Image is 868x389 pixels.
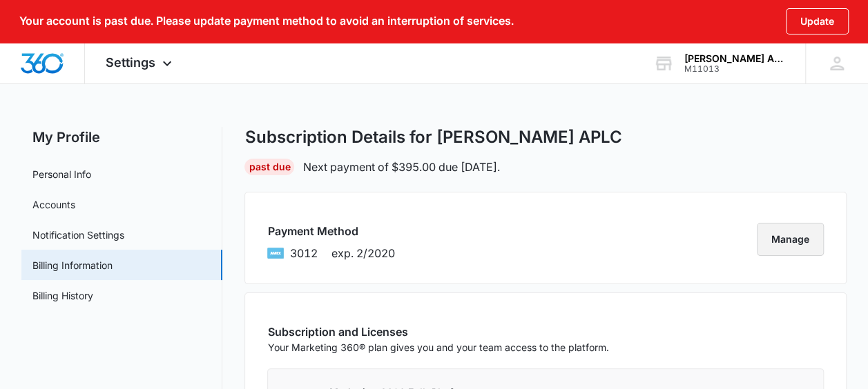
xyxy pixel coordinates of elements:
[331,245,394,261] span: exp. 2/2020
[757,223,824,256] button: Manage
[32,228,124,242] a: Notification Settings
[32,258,113,272] a: Billing Information
[267,323,608,340] h3: Subscription and Licenses
[32,167,91,181] a: Personal Info
[21,127,222,148] h2: My Profile
[684,53,785,64] div: account name
[302,159,499,175] p: Next payment of $395.00 due [DATE].
[244,127,621,148] h1: Subscription Details for [PERSON_NAME] APLC
[244,159,294,175] div: Past Due
[85,43,196,83] div: Settings
[289,245,317,261] span: brandLabels.amex ending with
[19,14,514,28] p: Your account is past due. Please update payment method to avoid an interruption of services.
[32,288,93,303] a: Billing History
[267,223,394,239] h3: Payment Method
[32,197,75,212] a: Accounts
[786,8,849,34] button: Update
[684,64,785,74] div: account id
[267,340,608,355] p: Your Marketing 360® plan gives you and your team access to the platform.
[106,55,155,70] span: Settings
